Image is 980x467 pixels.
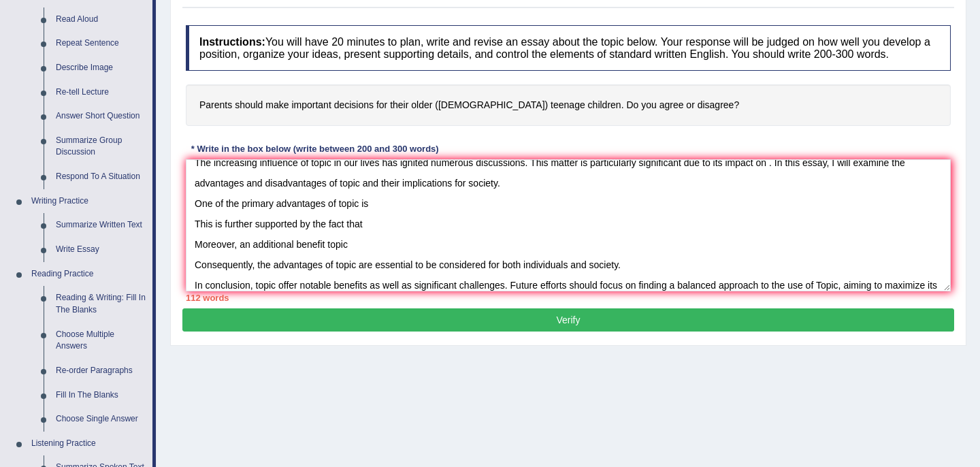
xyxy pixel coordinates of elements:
a: Repeat Sentence [50,31,152,56]
a: Re-tell Lecture [50,80,152,105]
h4: You will have 20 minutes to plan, write and revise an essay about the topic below. Your response ... [186,25,951,71]
a: Reading & Writing: Fill In The Blanks [50,286,152,322]
a: Fill In The Blanks [50,383,152,408]
div: * Write in the box below (write between 200 and 300 words) [186,143,444,156]
a: Choose Multiple Answers [50,323,152,359]
button: Verify [182,308,954,332]
a: Reading Practice [25,262,152,287]
b: Instructions: [199,36,265,48]
a: Re-order Paragraphs [50,359,152,383]
div: 112 words [186,291,951,304]
a: Listening Practice [25,432,152,456]
a: Writing Practice [25,189,152,214]
a: Choose Single Answer [50,407,152,432]
a: Write Essay [50,238,152,262]
a: Summarize Written Text [50,213,152,238]
a: Respond To A Situation [50,165,152,189]
a: Summarize Group Discussion [50,129,152,165]
h4: Parents should make important decisions for their older ([DEMOGRAPHIC_DATA]) teenage children. Do... [186,84,951,126]
a: Read Aloud [50,7,152,32]
a: Describe Image [50,56,152,80]
a: Answer Short Question [50,104,152,129]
